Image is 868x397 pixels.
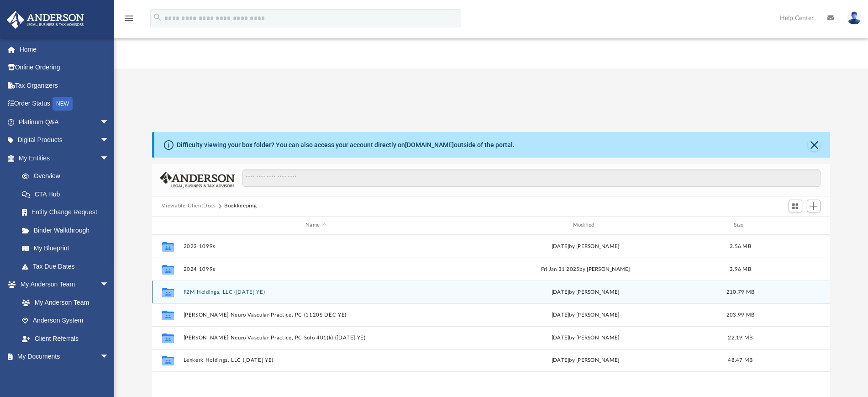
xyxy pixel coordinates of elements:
button: Bookkeeping [224,202,257,210]
a: menu [123,17,134,24]
input: Search files and folders [242,169,820,187]
a: Online Ordering [6,58,123,77]
a: My Blueprint [13,239,118,258]
span: 203.99 MB [726,312,754,317]
div: [DATE] by [PERSON_NAME] [452,333,718,342]
span: 22.19 MB [728,335,752,340]
img: User Pic [847,11,861,25]
a: My Entitiesarrow_drop_down [6,149,123,167]
span: arrow_drop_down [100,275,118,294]
span: 3.96 MB [730,266,751,271]
a: Tax Organizers [6,76,123,95]
span: 48.47 MB [728,358,752,363]
span: arrow_drop_down [100,131,118,150]
a: Overview [13,167,123,185]
button: Lenkerk Holdings, LLC ([DATE] YE) [183,357,448,363]
button: 2023 1099s [183,243,448,249]
span: 3.56 MB [730,243,751,249]
button: Switch to Grid View [789,200,802,212]
a: Binder Walkthrough [13,221,123,239]
a: Order StatusNEW [6,95,123,113]
span: arrow_drop_down [100,348,118,366]
a: My Documentsarrow_drop_down [6,348,118,366]
div: [DATE] by [PERSON_NAME] [452,242,718,250]
div: [DATE] by [PERSON_NAME] [452,288,718,296]
a: [DOMAIN_NAME] [405,141,454,148]
div: Size [722,221,758,229]
i: search [153,12,163,22]
a: Entity Change Request [13,203,123,222]
button: F2M Holdings, LLC ([DATE] YE) [183,289,448,295]
a: Anderson System [13,312,118,330]
a: Digital Productsarrow_drop_down [6,131,123,149]
img: Anderson Advisors Platinum Portal [4,11,87,29]
div: Fri Jan 31 2025 by [PERSON_NAME] [452,265,718,273]
a: Tax Due Dates [13,257,123,275]
div: NEW [53,97,73,111]
span: 210.79 MB [726,289,754,294]
i: menu [123,13,134,24]
a: My Anderson Teamarrow_drop_down [6,275,118,294]
button: Add [807,200,821,212]
span: arrow_drop_down [100,113,118,132]
a: Platinum Q&Aarrow_drop_down [6,113,123,131]
div: [DATE] by [PERSON_NAME] [452,311,718,319]
div: [DATE] by [PERSON_NAME] [452,356,718,365]
a: Box [13,365,114,384]
button: Viewable-ClientDocs [162,202,216,210]
div: Difficulty viewing your box folder? You can also access your account directly on outside of the p... [177,140,515,150]
button: 2024 1099s [183,266,448,272]
div: id [156,221,179,229]
a: CTA Hub [13,185,123,203]
a: My Anderson Team [13,293,114,312]
div: id [763,221,826,229]
div: Name [183,221,448,229]
button: Close [808,138,821,151]
a: Home [6,40,123,58]
button: [PERSON_NAME] Neuro Vascular Practice, PC (1120S DEC YE) [183,312,448,318]
button: [PERSON_NAME] Neuro Vascular Practice, PC Solo 401(k) ([DATE] YE) [183,334,448,340]
a: Client Referrals [13,329,118,348]
div: Modified [452,221,718,229]
span: arrow_drop_down [100,149,118,168]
